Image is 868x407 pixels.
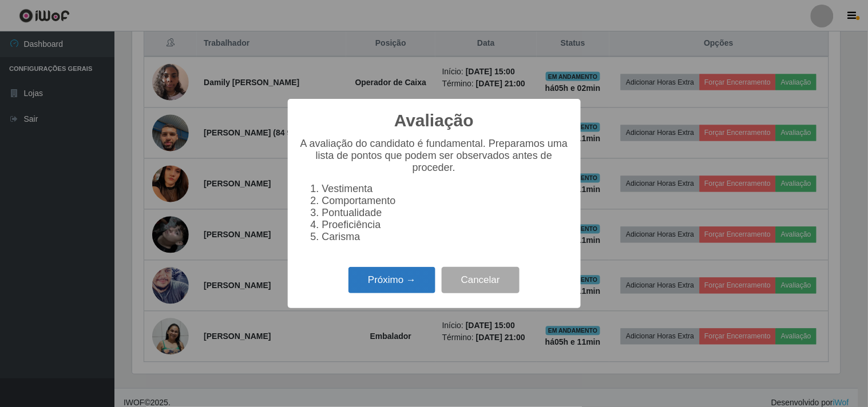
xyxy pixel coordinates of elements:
h2: Avaliação [394,110,474,131]
li: Comportamento [322,195,569,207]
li: Proeficiência [322,219,569,231]
li: Pontualidade [322,207,569,219]
p: A avaliação do candidato é fundamental. Preparamos uma lista de pontos que podem ser observados a... [299,138,569,174]
button: Próximo → [348,267,435,294]
button: Cancelar [442,267,520,294]
li: Carisma [322,231,569,243]
li: Vestimenta [322,183,569,195]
